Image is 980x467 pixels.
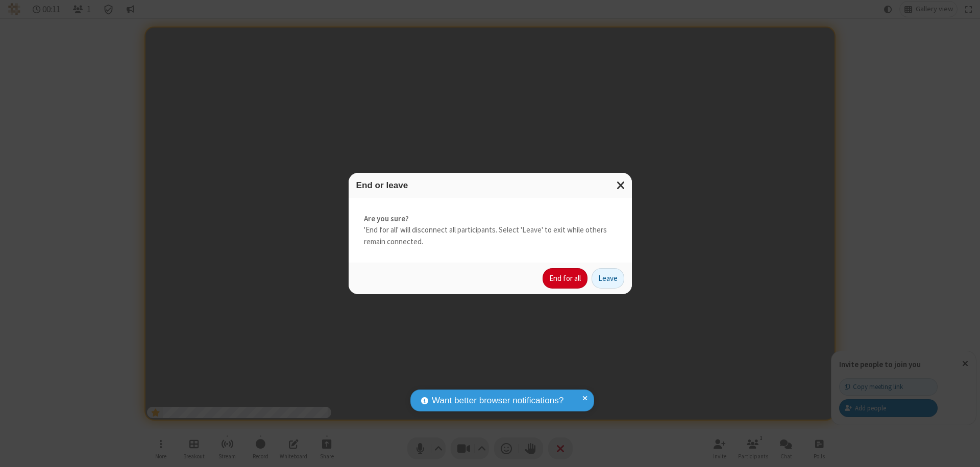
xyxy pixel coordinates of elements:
span: Want better browser notifications? [432,394,563,407]
div: 'End for all' will disconnect all participants. Select 'Leave' to exit while others remain connec... [349,198,632,263]
button: Leave [592,268,624,289]
h3: End or leave [356,180,624,190]
button: Close modal [610,173,632,198]
strong: Are you sure? [364,213,617,225]
button: End for all [543,268,587,289]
